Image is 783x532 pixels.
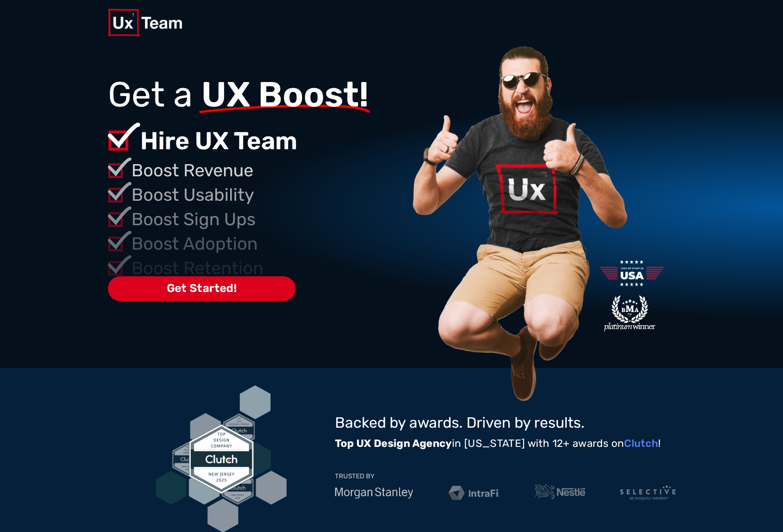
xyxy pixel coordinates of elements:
[131,231,408,257] p: Boost Adoption
[131,158,408,184] p: Boost Revenue
[131,206,408,233] p: Boost Sign Ups
[108,74,193,115] span: Get a
[201,80,369,109] span: UX Boost!
[335,473,375,480] p: TRUSTED BY
[108,276,296,301] span: Get Started!
[131,182,408,208] p: Boost Usability
[140,123,408,159] p: Hire UX Team
[131,255,408,281] p: Boost Retention
[335,436,676,450] p: in [US_STATE] with 12+ awards on !
[335,414,585,432] span: Backed by awards. Driven by results.
[624,437,658,450] a: Clutch
[335,437,452,450] strong: Top UX Design Agency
